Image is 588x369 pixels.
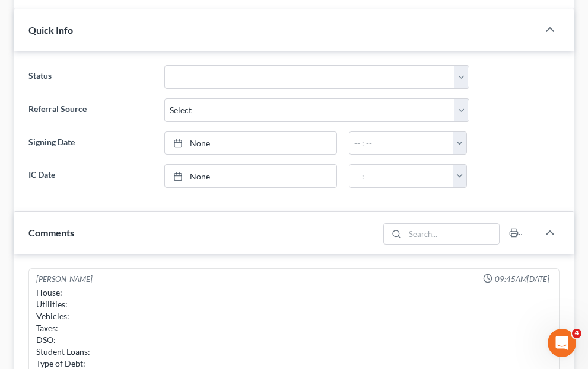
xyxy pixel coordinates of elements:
label: Signing Date [23,131,158,155]
label: Referral Source [23,98,158,122]
span: 4 [572,329,581,338]
span: Comments [28,227,74,238]
input: -- : -- [349,132,453,155]
a: None [165,165,336,187]
input: -- : -- [349,165,453,187]
a: None [165,132,336,155]
iframe: Intercom live chat [548,329,576,357]
div: [PERSON_NAME] [36,274,93,285]
label: Status [23,65,158,89]
input: Search... [405,224,500,244]
label: IC Date [23,164,158,188]
span: Quick Info [28,24,73,36]
span: 09:45AM[DATE] [495,274,549,285]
